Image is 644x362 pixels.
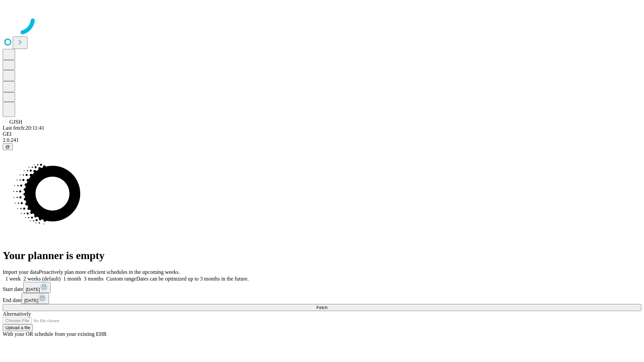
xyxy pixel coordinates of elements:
[5,144,10,149] span: @
[24,298,38,303] span: [DATE]
[136,276,249,282] span: Dates can be optimized up to 3 months in the future.
[3,143,13,150] button: @
[3,324,33,331] button: Upload a file
[26,287,40,292] span: [DATE]
[39,269,180,275] span: Proactively plan more efficient schedules in the upcoming weeks.
[63,276,81,282] span: 1 month
[3,131,641,137] div: GEI
[9,119,22,125] span: GJSH
[21,293,49,304] button: [DATE]
[106,276,136,282] span: Custom range
[3,249,641,262] h1: Your planner is empty
[3,293,641,304] div: End date
[84,276,104,282] span: 3 months
[3,269,39,275] span: Import your data
[23,276,61,282] span: 2 weeks (default)
[23,282,51,293] button: [DATE]
[3,137,641,143] div: 2.0.241
[316,305,327,310] span: Fetch
[3,331,107,337] span: With your OR schedule from your existing EHR
[3,282,641,293] div: Start date
[3,311,31,317] span: Alternatively
[3,125,44,131] span: Last fetch: 20:11:41
[5,276,21,282] span: 1 week
[3,304,641,311] button: Fetch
